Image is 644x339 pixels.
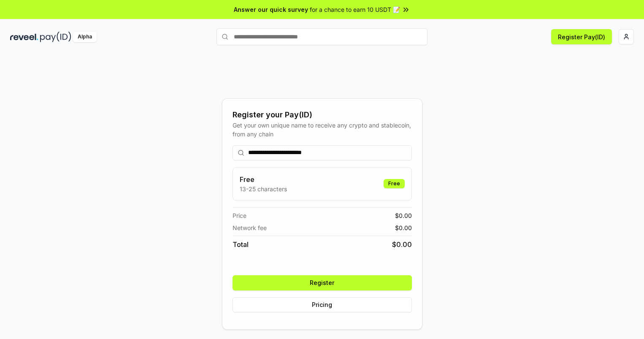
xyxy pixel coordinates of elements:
[233,275,412,290] button: Register
[10,32,38,42] img: reveel_dark
[233,223,267,232] span: Network fee
[310,5,400,14] span: for a chance to earn 10 USDT 📝
[234,5,308,14] span: Answer our quick survey
[233,109,412,121] div: Register your Pay(ID)
[392,239,412,250] span: $ 0.00
[233,121,412,138] div: Get your own unique name to receive any crypto and stablecoin, from any chain
[240,184,287,193] p: 13-25 characters
[233,239,249,250] span: Total
[395,211,412,220] span: $ 0.00
[395,223,412,232] span: $ 0.00
[240,174,287,184] h3: Free
[384,179,405,188] div: Free
[551,29,612,44] button: Register Pay(ID)
[233,297,412,312] button: Pricing
[233,211,246,220] span: Price
[73,32,97,42] div: Alpha
[40,32,71,42] img: pay_id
